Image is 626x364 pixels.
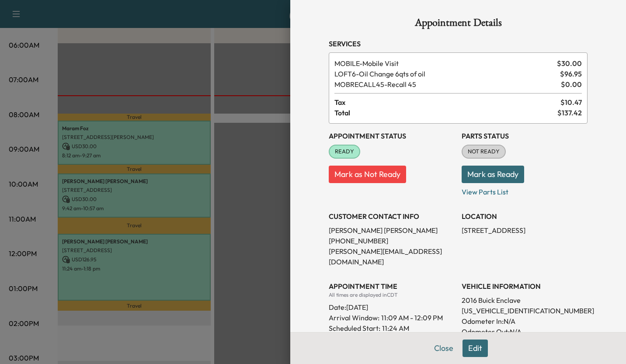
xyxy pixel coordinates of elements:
[428,340,459,357] button: Close
[462,131,588,141] h3: Parts Status
[557,58,582,69] span: $ 30.00
[329,211,455,222] h3: CUSTOMER CONTACT INFO
[329,236,455,246] p: [PHONE_NUMBER]
[330,147,359,156] span: READY
[561,79,582,90] span: $ 0.00
[329,323,380,333] p: Scheduled Start:
[382,323,409,333] p: 11:24 AM
[462,166,524,183] button: Mark as Ready
[334,58,553,69] span: Mobile Visit
[462,305,588,316] p: [US_VEHICLE_IDENTIFICATION_NUMBER]
[462,183,588,197] p: View Parts List
[329,281,455,291] h3: APPOINTMENT TIME
[329,38,588,49] h3: Services
[462,316,588,326] p: Odometer In: N/A
[462,295,588,305] p: 2016 Buick Enclave
[329,166,406,183] button: Mark as Not Ready
[560,69,582,79] span: $ 96.95
[560,97,582,107] span: $ 10.47
[334,69,556,79] span: Oil Change 6qts of oil
[329,312,455,323] p: Arrival Window:
[334,107,557,118] span: Total
[329,17,588,31] h1: Appointment Details
[329,298,455,312] div: Date: [DATE]
[462,326,588,337] p: Odometer Out: N/A
[462,225,588,236] p: [STREET_ADDRESS]
[381,312,443,323] span: 11:09 AM - 12:09 PM
[334,79,557,90] span: Recall 45
[462,281,588,291] h3: VEHICLE INFORMATION
[463,147,505,156] span: NOT READY
[329,246,455,267] p: [PERSON_NAME][EMAIL_ADDRESS][DOMAIN_NAME]
[334,97,560,107] span: Tax
[329,131,455,141] h3: Appointment Status
[462,211,588,222] h3: LOCATION
[329,291,455,298] div: All times are displayed in CDT
[557,107,582,118] span: $ 137.42
[329,225,455,236] p: [PERSON_NAME] [PERSON_NAME]
[463,340,488,357] button: Edit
